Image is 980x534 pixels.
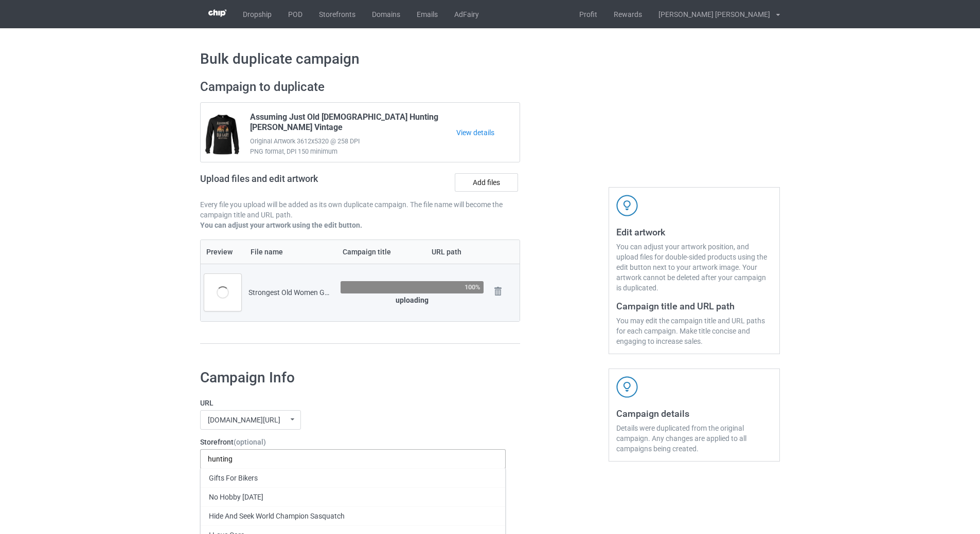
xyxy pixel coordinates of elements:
[200,199,520,220] p: Every file you upload will be added as its own duplicate campaign. The file name will become the ...
[245,240,337,264] th: File name
[616,376,638,398] img: svg+xml;base64,PD94bWwgdmVyc2lvbj0iMS4wIiBlbmNvZGluZz0iVVRGLTgiPz4KPHN2ZyB3aWR0aD0iNDJweCIgaGVpZ2...
[200,221,362,229] b: You can adjust your artwork using the edit button.
[455,173,518,192] label: Add files
[200,173,392,192] h2: Upload files and edit artwork
[650,2,770,27] div: [PERSON_NAME] [PERSON_NAME]
[465,284,480,290] div: 100%
[201,240,245,264] th: Preview
[616,242,772,293] div: You can adjust your artwork position, and upload files for double-sided products using the edit b...
[250,112,456,136] span: Assuming Just Old [DEMOGRAPHIC_DATA] Hunting [PERSON_NAME] Vintage
[616,423,772,454] div: Details were duplicated from the original campaign. Any changes are applied to all campaigns bein...
[341,295,484,305] div: uploading
[200,398,506,408] label: URL
[616,408,772,419] h3: Campaign details
[201,506,505,525] div: Hide And Seek World Champion Sasquatch
[234,438,266,446] span: (optional)
[200,369,506,387] h1: Campaign Info
[616,316,772,346] div: You may edit the campaign title and URL paths for each campaign. Make title concise and engaging ...
[337,240,426,264] th: Campaign title
[250,136,456,146] span: Original Artwork 3612x5320 @ 258 DPI
[200,437,506,447] label: Storefront
[201,468,505,487] div: Gifts For Bikers
[616,300,772,312] h3: Campaign title and URL path
[426,240,487,264] th: URL path
[201,487,505,506] div: No Hobby [DATE]
[456,127,520,138] a: View details
[208,416,280,423] div: [DOMAIN_NAME][URL]
[200,79,520,95] h2: Campaign to duplicate
[208,9,226,17] img: 3d383065fc803cdd16c62507c020ddf8.png
[491,284,505,299] img: svg+xml;base64,PD94bWwgdmVyc2lvbj0iMS4wIiBlbmNvZGluZz0iVVRGLTgiPz4KPHN2ZyB3aWR0aD0iMjhweCIgaGVpZ2...
[200,50,780,68] h1: Bulk duplicate campaign
[616,226,772,238] h3: Edit artwork
[250,146,456,157] span: PNG format, DPI 150 minimum
[248,287,333,298] div: Strongest Old Women Go Hunting.png
[616,195,638,216] img: svg+xml;base64,PD94bWwgdmVyc2lvbj0iMS4wIiBlbmNvZGluZz0iVVRGLTgiPz4KPHN2ZyB3aWR0aD0iNDJweCIgaGVpZ2...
